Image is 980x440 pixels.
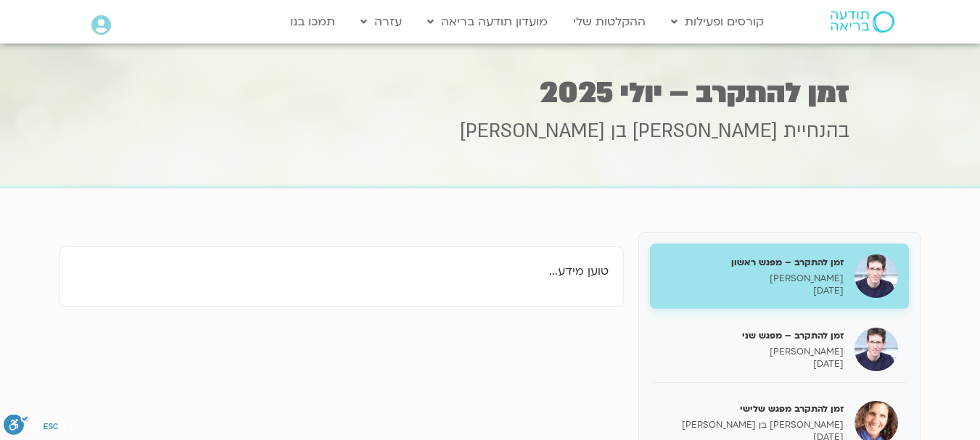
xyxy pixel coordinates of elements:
a: קורסים ופעילות [664,8,771,36]
a: מועדון תודעה בריאה [420,8,555,36]
p: [PERSON_NAME] בן [PERSON_NAME] [661,419,844,431]
p: [DATE] [661,358,844,370]
img: זמן להתקרב – מפגש ראשון [855,254,898,298]
a: ההקלטות שלי [566,8,653,36]
img: זמן להתקרב – מפגש שני [855,328,898,371]
h5: זמן להתקרב מפגש שלישי [661,402,844,415]
p: [DATE] [661,285,844,297]
a: תמכו בנו [283,8,342,36]
span: בהנחיית [783,118,849,144]
h5: זמן להתקרב – מפגש שני [661,329,844,342]
p: [PERSON_NAME] [661,273,844,285]
p: [PERSON_NAME] [661,346,844,358]
p: טוען מידע... [75,262,609,281]
h1: זמן להתקרב – יולי 2025 [131,79,849,107]
h5: זמן להתקרב – מפגש ראשון [661,256,844,269]
span: [PERSON_NAME] בן [PERSON_NAME] [460,118,778,144]
img: תודעה בריאה [831,11,894,33]
a: עזרה [353,8,409,36]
